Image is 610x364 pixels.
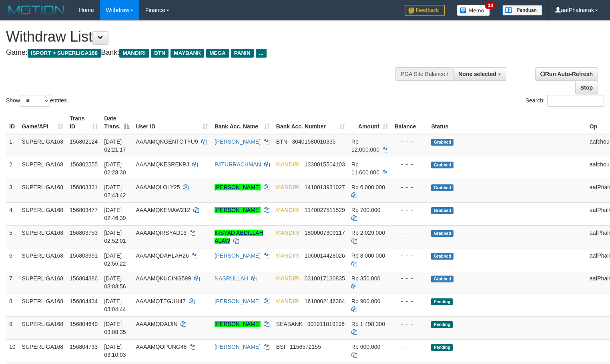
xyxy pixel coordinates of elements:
[351,184,385,190] span: Rp 6.000.000
[290,344,321,350] span: Copy 1156572155 to clipboard
[395,160,425,168] div: - - -
[19,134,67,157] td: SUPERLIGA168
[395,183,425,191] div: - - -
[276,252,300,259] span: MANDIRI
[351,344,380,350] span: Rp 600.000
[6,111,19,134] th: ID
[136,138,198,145] span: AAAAMQNGENTOTYU9
[215,252,261,259] a: [PERSON_NAME]
[6,294,19,316] td: 8
[104,161,126,176] span: [DATE] 02:28:30
[19,248,67,271] td: SUPERLIGA168
[431,230,453,237] span: Grabbed
[6,248,19,271] td: 6
[215,161,261,168] a: PATURRACHMAN
[6,95,67,107] label: Show entries
[6,157,19,180] td: 2
[136,184,180,190] span: AAAAMQLOLY25
[70,161,98,168] span: 156802555
[104,184,126,198] span: [DATE] 02:43:42
[575,81,598,94] a: Stop
[276,207,300,213] span: MANDIRI
[535,67,598,81] a: Run Auto-Refresh
[19,339,67,362] td: SUPERLIGA168
[457,5,490,16] img: Button%20Memo.svg
[104,207,126,221] span: [DATE] 02:46:39
[458,71,496,77] span: None selected
[276,275,300,282] span: MANDIRI
[428,111,586,134] th: Status
[215,184,261,190] a: [PERSON_NAME]
[391,111,428,134] th: Balance
[151,49,169,58] span: BTN
[70,275,98,282] span: 156804386
[70,138,98,145] span: 156802124
[305,275,345,282] span: Copy 0310017130835 to clipboard
[206,49,229,58] span: MEGA
[215,344,261,350] a: [PERSON_NAME]
[20,95,50,107] select: Showentries
[431,253,453,260] span: Grabbed
[215,230,263,244] a: IRSYAD ABDILLAH ALAW
[19,271,67,294] td: SUPERLIGA168
[70,207,98,213] span: 156803477
[276,138,287,145] span: BTN
[485,2,496,9] span: 34
[211,111,273,134] th: Bank Acc. Name: activate to sort column ascending
[305,184,345,190] span: Copy 1410013931027 to clipboard
[453,67,506,81] button: None selected
[101,111,132,134] th: Date Trans.: activate to sort column descending
[431,184,453,191] span: Grabbed
[351,207,380,213] span: Rp 700.000
[215,298,261,304] a: [PERSON_NAME]
[405,5,445,16] img: Feedback.jpg
[305,252,345,259] span: Copy 1060014428026 to clipboard
[307,321,345,327] span: Copy 901911819196 to clipboard
[305,207,345,213] span: Copy 1140027511529 to clipboard
[256,49,267,58] span: ...
[395,274,425,282] div: - - -
[305,161,345,168] span: Copy 1330015504103 to clipboard
[19,225,67,248] td: SUPERLIGA168
[395,229,425,237] div: - - -
[19,316,67,339] td: SUPERLIGA168
[6,180,19,202] td: 3
[215,138,261,145] a: [PERSON_NAME]
[351,252,385,259] span: Rp 8.000.000
[231,49,254,58] span: PANIN
[395,297,425,305] div: - - -
[431,139,453,146] span: Grabbed
[6,271,19,294] td: 7
[66,111,101,134] th: Trans ID: activate to sort column ascending
[6,316,19,339] td: 9
[70,344,98,350] span: 156804733
[547,95,604,107] input: Search:
[526,95,604,107] label: Search:
[276,321,303,327] span: SEABANK
[70,184,98,190] span: 156803331
[70,321,98,327] span: 156804649
[70,298,98,304] span: 156804434
[104,298,126,312] span: [DATE] 03:04:44
[276,298,300,304] span: MANDIRI
[132,111,211,134] th: User ID: activate to sort column ascending
[104,344,126,358] span: [DATE] 03:10:03
[70,230,98,236] span: 156803753
[136,275,191,282] span: AAAAMQKUCING599
[70,252,98,259] span: 156803991
[6,225,19,248] td: 5
[215,207,261,213] a: [PERSON_NAME]
[292,138,336,145] span: Copy 30401580010335 to clipboard
[395,67,453,81] div: PGA Site Balance /
[431,321,453,328] span: Pending
[6,134,19,157] td: 1
[305,298,345,304] span: Copy 1610002146384 to clipboard
[104,252,126,267] span: [DATE] 02:56:22
[136,230,187,236] span: AAAAMQIRSYAD13
[171,49,204,58] span: MAYBANK
[276,184,300,190] span: MANDIRI
[6,4,67,16] img: MOTION_logo.png
[395,320,425,328] div: - - -
[215,275,248,282] a: NASRULLAH
[136,321,177,327] span: AAAAMQDAIJIN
